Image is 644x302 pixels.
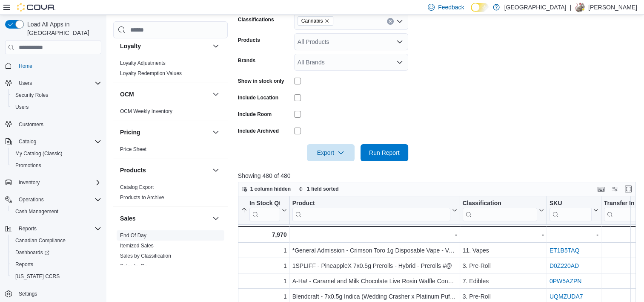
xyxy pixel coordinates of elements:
[295,184,342,194] button: 1 field sorted
[15,136,101,147] span: Catalog
[19,80,32,87] span: Users
[307,186,339,192] span: 1 field sorted
[462,200,537,221] div: Classification
[15,249,49,256] span: Dashboards
[238,94,278,101] label: Include Location
[238,128,279,134] label: Include Archived
[15,237,66,244] span: Canadian Compliance
[238,184,294,194] button: 1 column hidden
[211,213,221,224] button: Sales
[12,271,101,282] span: Washington CCRS
[238,78,284,84] label: Show in stock only
[596,184,606,194] button: Keyboard shortcuts
[2,136,105,148] button: Catalog
[120,263,150,270] span: Sales by Day
[550,200,592,208] div: SKU
[17,3,55,12] img: Cova
[15,224,40,234] button: Reports
[324,18,329,23] button: Remove Cannabis from selection in this group
[19,179,40,186] span: Inventory
[588,2,637,12] p: [PERSON_NAME]
[396,38,403,45] button: Open list of options
[15,208,58,215] span: Cash Management
[610,184,620,194] button: Display options
[120,166,146,174] h3: Products
[9,206,105,218] button: Cash Management
[292,200,450,221] div: Product
[2,194,105,206] button: Operations
[462,229,544,240] div: -
[307,144,355,161] button: Export
[292,246,457,256] div: *General Admission - Crimson Toro 1g Disposable Vape - Vapes
[9,258,105,270] button: Reports
[120,232,146,239] span: End Of Day
[12,102,32,112] a: Users
[15,78,101,88] span: Users
[211,41,221,51] button: Loyalty
[369,148,400,157] span: Run Report
[292,229,457,240] div: -
[396,59,403,66] button: Open list of options
[15,119,101,130] span: Customers
[292,261,457,271] div: 1SPLIFF - PineappleX 7x0.5g Prerolls - Hybrid - Prerolls #@
[19,196,44,203] span: Operations
[15,261,33,268] span: Reports
[241,292,287,302] div: 1
[438,3,464,12] span: Feedback
[120,146,146,153] span: Price Sheet
[15,92,48,99] span: Security Roles
[120,242,154,249] span: Itemized Sales
[12,148,66,159] a: My Catalog (Classic)
[238,16,274,23] label: Classifications
[120,70,182,76] a: Loyalty Redemption Values
[12,259,101,270] span: Reports
[120,90,134,99] h3: OCM
[504,2,566,12] p: [GEOGRAPHIC_DATA]
[396,18,403,25] button: Open list of options
[292,292,457,302] div: Blendcraft - 7x0.5g Indica (Wedding Crasher x Platinum Puff) Daily's - Indica - Prerolls
[15,162,41,169] span: Promotions
[120,195,164,200] a: Products to Archive
[113,106,228,120] div: OCM
[241,261,287,271] div: 1
[12,247,53,258] a: Dashboards
[120,90,209,99] button: OCM
[292,200,457,221] button: Product
[361,144,408,161] button: Run Report
[120,184,154,191] span: Catalog Export
[120,194,164,201] span: Products to Archive
[550,263,579,270] a: D0Z220AD
[462,200,544,221] button: Classification
[12,160,45,171] a: Promotions
[120,60,166,66] a: Loyalty Adjustments
[12,235,101,246] span: Canadian Compliance
[2,223,105,235] button: Reports
[15,136,40,147] button: Catalog
[15,61,36,71] a: Home
[2,59,105,72] button: Home
[298,16,334,26] span: Cannabis
[2,77,105,89] button: Users
[120,263,150,269] a: Sales by Day
[570,2,571,12] p: |
[12,90,52,100] a: Security Roles
[550,200,592,221] div: SKU URL
[462,200,537,208] div: Classification
[550,200,598,221] button: SKU
[462,246,544,256] div: 11. Vapes
[387,18,394,25] button: Clear input
[462,261,544,271] div: 3. Pre-Roll
[15,60,101,71] span: Home
[15,289,40,299] a: Settings
[120,60,166,67] span: Loyalty Adjustments
[19,138,36,145] span: Catalog
[9,247,105,258] a: Dashboards
[211,127,221,137] button: Pricing
[550,278,581,285] a: 0PW5AZPN
[211,165,221,175] button: Products
[113,182,228,206] div: Products
[9,148,105,160] button: My Catalog (Classic)
[15,119,47,130] a: Customers
[9,89,105,101] button: Security Roles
